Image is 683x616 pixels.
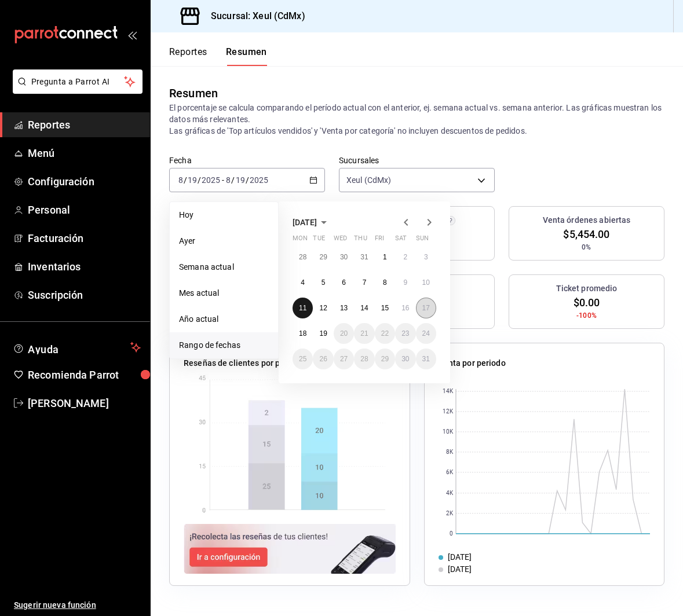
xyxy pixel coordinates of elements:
[442,429,453,435] text: 10K
[322,278,326,287] abbr: August 5, 2025
[354,349,374,369] button: August 28, 2025
[445,490,453,497] text: 4K
[178,175,184,185] input: --
[383,278,387,287] abbr: August 8, 2025
[375,323,395,344] button: August 22, 2025
[179,287,269,299] span: Mes actual
[416,247,436,267] button: August 3, 2025
[354,298,374,318] button: August 14, 2025
[403,253,407,261] abbr: August 2, 2025
[13,69,143,94] button: Pregunta a Parrot AI
[360,253,368,261] abbr: July 31, 2025
[334,298,354,318] button: August 13, 2025
[226,46,267,66] button: Resumen
[313,298,333,318] button: August 12, 2025
[299,304,306,312] abbr: August 11, 2025
[319,304,327,312] abbr: August 12, 2025
[202,9,305,23] h3: Sucursal: Xeul (CdMx)
[340,304,348,312] abbr: August 13, 2025
[375,272,395,293] button: August 8, 2025
[422,355,430,363] abbr: August 31, 2025
[179,261,269,273] span: Semana actual
[28,230,141,246] span: Facturación
[395,247,415,267] button: August 2, 2025
[422,304,430,312] abbr: August 17, 2025
[416,234,429,247] abbr: Sunday
[201,175,221,185] input: ----
[416,349,436,369] button: August 31, 2025
[299,253,306,261] abbr: July 28, 2025
[293,247,313,267] button: July 28, 2025
[381,304,389,312] abbr: August 15, 2025
[340,329,348,338] abbr: August 20, 2025
[422,278,430,287] abbr: August 10, 2025
[340,253,348,261] abbr: July 30, 2025
[293,218,317,227] span: [DATE]
[28,340,126,354] span: Ayuda
[340,355,348,363] abbr: August 27, 2025
[360,329,368,338] abbr: August 21, 2025
[416,323,436,344] button: August 24, 2025
[293,272,313,293] button: August 4, 2025
[442,388,453,395] text: 14K
[449,531,452,537] text: 0
[401,355,409,363] abbr: August 30, 2025
[169,46,267,66] div: navigation tabs
[334,323,354,344] button: August 20, 2025
[556,283,618,295] h3: Ticket promedio
[319,355,327,363] abbr: August 26, 2025
[574,295,600,310] span: $0.00
[563,226,609,242] span: $5,454.00
[222,175,224,185] span: -
[14,599,141,611] span: Sugerir nueva función
[334,247,354,267] button: July 30, 2025
[334,234,347,247] abbr: Wednesday
[576,310,597,321] span: -100%
[293,323,313,344] button: August 18, 2025
[375,247,395,267] button: August 1, 2025
[8,84,143,96] a: Pregunta a Parrot AI
[339,156,495,164] label: Sucursales
[179,209,269,221] span: Hoy
[184,357,304,369] p: Reseñas de clientes por periodo
[28,174,141,189] span: Configuración
[360,304,368,312] abbr: August 14, 2025
[422,329,430,338] abbr: August 24, 2025
[313,272,333,293] button: August 5, 2025
[299,329,306,338] abbr: August 18, 2025
[28,202,141,218] span: Personal
[375,349,395,369] button: August 29, 2025
[448,551,472,563] div: [DATE]
[346,174,391,186] span: Xeul (CdMx)
[293,298,313,318] button: August 11, 2025
[334,272,354,293] button: August 6, 2025
[354,323,374,344] button: August 21, 2025
[395,298,415,318] button: August 16, 2025
[442,409,453,415] text: 12K
[313,323,333,344] button: August 19, 2025
[395,234,407,247] abbr: Saturday
[235,175,246,185] input: --
[184,175,187,185] span: /
[319,253,327,261] abbr: July 29, 2025
[445,511,453,517] text: 2K
[299,355,306,363] abbr: August 25, 2025
[179,339,269,351] span: Rango de fechas
[28,367,141,383] span: Recomienda Parrot
[582,242,591,252] span: 0%
[169,85,218,102] div: Resumen
[313,234,324,247] abbr: Tuesday
[225,175,231,185] input: --
[395,349,415,369] button: August 30, 2025
[127,30,137,39] button: open_drawer_menu
[448,563,472,575] div: [DATE]
[445,449,453,456] text: 8K
[342,278,346,287] abbr: August 6, 2025
[360,355,368,363] abbr: August 28, 2025
[179,235,269,247] span: Ayer
[319,329,327,338] abbr: August 19, 2025
[31,76,125,88] span: Pregunta a Parrot AI
[381,329,389,338] abbr: August 22, 2025
[231,175,235,185] span: /
[395,323,415,344] button: August 23, 2025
